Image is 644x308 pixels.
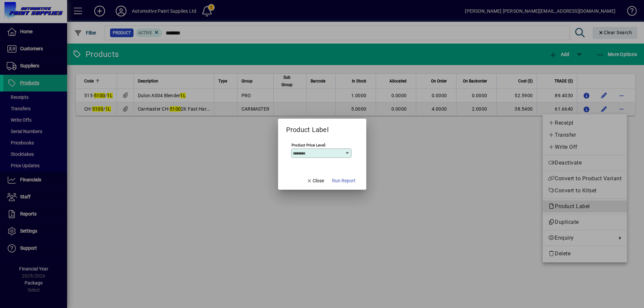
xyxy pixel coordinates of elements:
h2: Product Label [278,119,337,135]
span: Close [307,177,324,184]
span: Run Report [332,177,356,184]
button: Close [304,175,327,187]
mat-label: Product Price Level: [291,142,326,147]
button: Run Report [329,175,358,187]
